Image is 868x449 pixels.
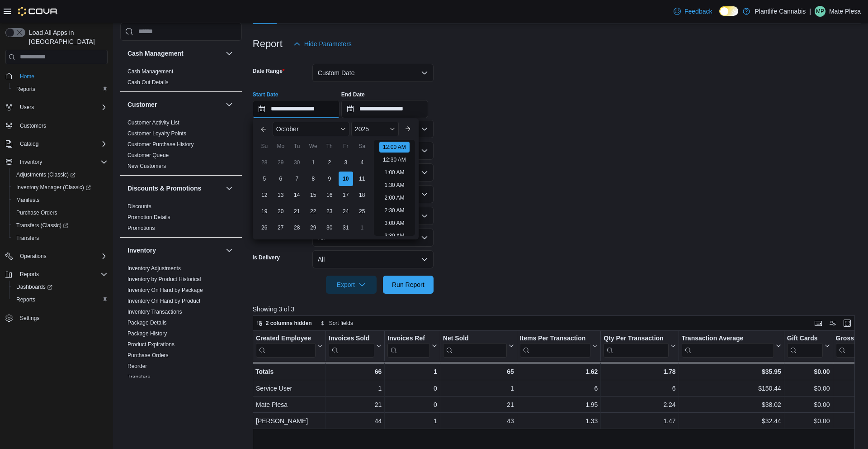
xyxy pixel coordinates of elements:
div: Transaction Average [681,334,774,343]
div: 21 [443,399,514,410]
div: 0 [387,399,437,410]
div: $0.00 [787,416,830,426]
li: 2:00 AM [381,192,408,203]
div: 1.78 [604,366,675,377]
span: Reports [20,271,39,278]
div: day-22 [306,204,321,219]
li: 1:00 AM [381,167,408,178]
h3: Cash Management [127,49,184,58]
span: Reports [13,294,108,305]
div: 1 [387,416,437,426]
button: Reports [2,268,111,281]
div: day-20 [274,204,288,219]
span: Transfers [13,233,108,244]
button: Sort fields [316,318,357,329]
label: Start Date [253,91,278,98]
a: New Customers [127,163,166,169]
button: Transaction Average [681,334,781,357]
button: Cash Management [224,48,235,59]
button: Net Sold [443,334,514,357]
a: Transfers [13,233,42,244]
div: Customer [120,117,242,175]
span: Operations [16,251,108,262]
span: Package History [127,330,167,337]
div: Created Employee [256,334,316,357]
span: Inventory On Hand by Package [127,287,203,294]
input: Press the down key to enter a popover containing a calendar. Press the escape key to close the po... [253,100,340,118]
label: Date Range [253,67,285,75]
div: day-4 [355,155,369,170]
span: Adjustments (Classic) [13,169,108,180]
h3: Inventory [127,246,156,255]
div: Invoices Sold [329,334,374,357]
button: Reports [9,293,111,306]
button: Enter fullscreen [842,318,853,329]
div: Inventory [120,263,242,386]
div: day-15 [306,188,321,202]
a: Purchase Orders [127,352,169,358]
a: Customers [16,120,50,131]
div: Th [322,139,337,153]
button: Items Per Transaction [520,334,598,357]
div: day-13 [274,188,288,202]
div: Created Employee [256,334,316,343]
span: Inventory by Product Historical [127,276,201,283]
div: day-17 [339,188,353,202]
a: Dashboards [13,282,56,292]
p: Mate Plesa [829,6,861,17]
span: Reports [16,296,35,303]
button: Operations [16,251,50,262]
span: Inventory Manager (Classic) [13,182,108,193]
div: 1.62 [520,366,598,377]
div: day-31 [339,220,353,235]
a: Customer Purchase History [127,141,194,148]
span: Reports [16,269,108,280]
a: Promotion Details [127,214,170,220]
li: 2:30 AM [381,205,408,216]
span: Inventory Transactions [127,308,182,315]
button: Settings [2,311,111,325]
span: Transfers (Classic) [16,222,68,229]
button: Run Report [383,276,434,294]
div: $0.00 [787,366,830,377]
div: Mo [274,139,288,153]
li: 1:30 AM [381,180,408,191]
a: Inventory Manager (Classic) [9,181,111,194]
div: Items Per Transaction [520,334,591,343]
span: Customer Loyalty Points [127,130,186,137]
div: $38.02 [681,399,781,410]
div: We [306,139,321,153]
input: Press the down key to open a popover containing a calendar. [341,100,428,118]
div: $32.44 [681,416,781,426]
a: Adjustments (Classic) [13,169,79,180]
span: Home [20,73,34,80]
div: 21 [329,399,382,410]
div: day-5 [257,172,272,186]
div: Invoices Sold [329,334,374,343]
button: Open list of options [421,125,428,133]
a: Purchase Orders [13,207,61,218]
button: Reports [9,83,111,96]
div: Gift Cards [787,334,823,343]
div: Mate Plesa [256,399,323,410]
span: Package Details [127,319,167,326]
span: Users [16,102,108,113]
div: Mate Plesa [815,6,826,17]
span: Customers [20,122,46,129]
button: Export [326,276,377,294]
div: 6 [520,383,598,394]
a: Transfers [127,374,150,380]
input: Dark Mode [719,6,738,16]
button: Qty Per Transaction [604,334,675,357]
a: Feedback [670,2,716,20]
a: Inventory by Product Historical [127,276,201,282]
button: Customers [2,119,111,132]
a: Settings [16,313,43,324]
li: 3:00 AM [381,218,408,229]
div: Invoices Ref [387,334,429,343]
a: Home [16,71,38,82]
div: 1 [387,366,437,377]
div: 66 [329,366,382,377]
span: 2 columns hidden [266,320,312,327]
